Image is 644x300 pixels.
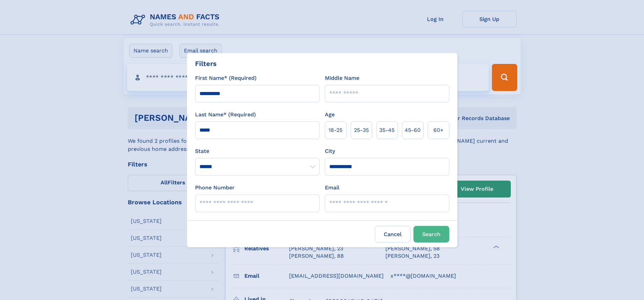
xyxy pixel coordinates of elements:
[195,59,217,69] div: Filters
[325,111,335,119] label: Age
[325,184,339,192] label: Email
[195,147,319,155] label: State
[354,126,369,134] span: 25‑35
[325,147,335,155] label: City
[195,74,257,82] label: First Name* (Required)
[195,184,235,192] label: Phone Number
[195,111,256,119] label: Last Name* (Required)
[329,126,342,134] span: 18‑25
[433,126,444,134] span: 60+
[413,226,449,243] button: Search
[379,126,395,134] span: 35‑45
[325,74,359,82] label: Middle Name
[375,226,411,243] label: Cancel
[405,126,421,134] span: 45‑60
